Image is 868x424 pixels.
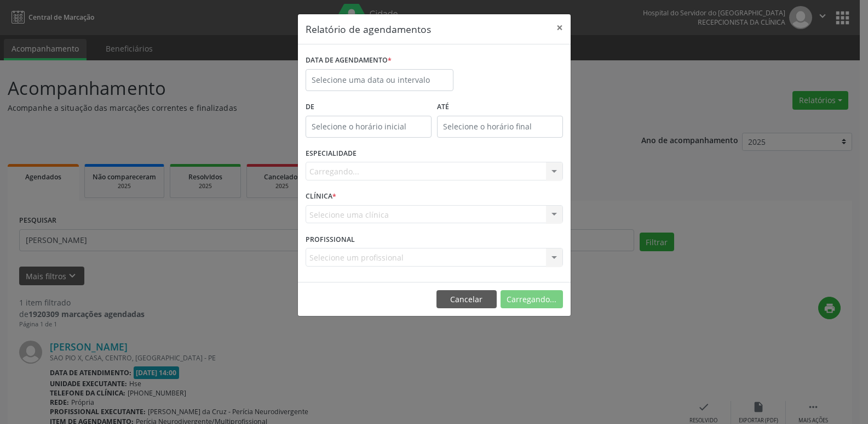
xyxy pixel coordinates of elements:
[437,116,563,138] input: Selecione o horário final
[306,145,357,162] label: ESPECIALIDADE
[306,22,431,36] h5: Relatório de agendamentos
[437,99,563,116] label: ATÉ
[306,52,392,69] label: DATA DE AGENDAMENTO
[436,290,497,309] button: Cancelar
[306,116,432,138] input: Selecione o horário inicial
[306,231,355,248] label: PROFISSIONAL
[501,290,563,309] button: Carregando...
[306,69,453,91] input: Selecione uma data ou intervalo
[549,14,571,41] button: Close
[306,188,336,205] label: CLÍNICA
[306,99,432,116] label: De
